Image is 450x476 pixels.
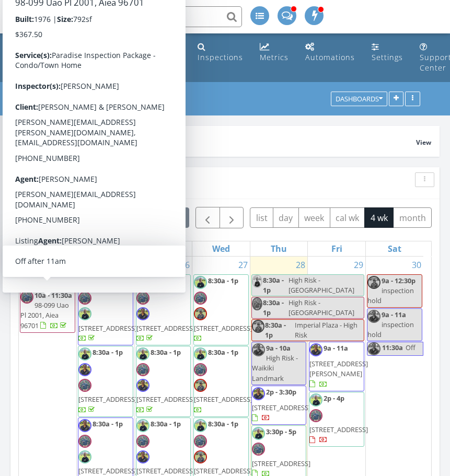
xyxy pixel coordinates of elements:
img: img_9248.jpeg [78,379,91,392]
span: 8:30a - 1p [208,347,238,357]
img: img_5395.jpeg [194,276,207,289]
a: 8:30a - 1p [STREET_ADDRESS] [78,276,137,343]
img: img_9248.jpeg [252,443,265,456]
a: 8:30a - 1p [STREET_ADDRESS] [136,274,191,345]
img: img_1984.jpeg [367,276,380,289]
button: week [298,207,330,228]
img: d0180cea8ba347a880e9ac022dad87ef.jpeg [252,343,265,356]
a: Automations (Advanced) [301,38,359,67]
span: [STREET_ADDRESS] [194,466,252,475]
a: 2p - 3:30p [STREET_ADDRESS] [252,387,310,422]
a: Inspections [193,38,247,67]
span: 8:30a - 1p [208,419,238,428]
span: 98-099 Uao Pl 2001, Aiea 96701 [20,300,69,330]
span: [STREET_ADDRESS] [309,425,368,434]
span: 10a - 11:30a [34,291,72,300]
span: Off [406,343,416,352]
a: Tuesday [154,241,173,256]
img: img_9248.jpeg [252,297,262,310]
img: img_9248.jpeg [136,363,149,376]
span: 8:30a - 1p [93,419,123,428]
a: 8:30a - 1p [STREET_ADDRESS] [194,347,252,414]
button: 4 wk [364,207,394,228]
a: 8:30a - 1p [STREET_ADDRESS] [78,274,133,345]
a: 2p - 3:30p [STREET_ADDRESS] [251,386,307,425]
img: d0180cea8ba347a880e9ac022dad87ef.jpeg [78,276,91,289]
button: month [393,207,432,228]
span: [STREET_ADDRESS] [194,394,252,404]
a: My Dashboard [30,90,142,107]
a: 2p - 4p [STREET_ADDRESS] [309,392,364,447]
a: Monday [94,241,117,256]
span: [STREET_ADDRESS][PERSON_NAME] [309,359,368,378]
span: 9a - 10a [266,343,291,353]
a: 8:30a - 1p [STREET_ADDRESS] [136,347,195,414]
input: Search everything... [33,6,242,27]
a: 10a - 11:30a 98-099 Uao Pl 2001, Aiea 96701 [20,291,74,330]
a: Contacts [142,38,185,67]
img: img_5395.jpeg [194,419,207,432]
img: d0180cea8ba347a880e9ac022dad87ef.jpeg [136,450,149,463]
span: 8:30a - 1p [262,275,286,296]
img: img_1984.jpeg [194,307,207,320]
img: d0180cea8ba347a880e9ac022dad87ef.jpeg [136,307,149,320]
span: 8:30a - 1p [264,320,293,341]
img: img_5395.jpeg [78,347,91,361]
span: High Risk - Waikiki Landmark [252,353,298,382]
img: d0180cea8ba347a880e9ac022dad87ef.jpeg [309,343,322,356]
span: 8:30a - 1p [93,276,123,285]
div: Contacts [146,52,181,62]
img: d0180cea8ba347a880e9ac022dad87ef.jpeg [367,342,380,355]
img: d0180cea8ba347a880e9ac022dad87ef.jpeg [78,419,91,432]
div: Alerts [19,134,416,148]
span: 9a - 12:30p [382,276,416,285]
img: img_9248.jpeg [136,292,149,305]
span: [STREET_ADDRESS] [194,323,252,333]
iframe: Intercom live chat [414,440,440,466]
img: img_1984.jpeg [252,320,264,333]
a: Thursday [269,241,289,256]
span: [STREET_ADDRESS] [252,403,310,412]
a: 8:30a - 1p [STREET_ADDRESS] [193,346,249,417]
span: [STREET_ADDRESS] [78,323,137,333]
span: 12a - 11a [33,275,63,288]
a: Go to August 27, 2025 [236,257,250,273]
span: inspection hold [367,320,414,339]
span: Imperial Plaza - High Risk [295,320,357,340]
a: Go to August 29, 2025 [352,257,365,273]
button: Dashboards [331,92,387,107]
img: d0180cea8ba347a880e9ac022dad87ef.jpeg [252,387,265,400]
span: 9a - 11a [324,343,348,353]
img: img_9248.jpeg [78,435,91,448]
a: 9a - 11a [STREET_ADDRESS][PERSON_NAME] [309,342,364,391]
a: 8:30a - 1p [STREET_ADDRESS] [193,274,249,345]
a: Settings [367,38,407,67]
img: img_5395.jpeg [309,393,322,407]
span: 2p - 4p [324,393,344,403]
img: img_5395.jpeg [78,450,91,463]
button: Next [220,207,244,228]
a: Go to August 28, 2025 [294,257,307,273]
span: 9a - 11a [382,310,406,319]
span: 8:30a - 1p [151,347,181,357]
div: Paradise Inspections [39,50,121,61]
span: View [416,138,431,147]
img: img_9248.jpeg [78,292,91,305]
img: img_5395.jpeg [136,347,149,361]
a: Go to August 30, 2025 [410,257,423,273]
img: img_5395.jpeg [78,307,91,320]
img: img_5395.jpeg [136,419,149,432]
img: img_9248.jpeg [20,291,33,304]
div: Inspections [198,52,243,62]
a: Saturday [386,241,403,256]
a: 2p - 4p [STREET_ADDRESS] [309,393,368,445]
button: list [250,207,273,228]
span: inspection hold [367,286,414,305]
a: 10a - 11:30a 98-099 Uao Pl 2001, Aiea 96701 [20,289,75,333]
span: High Risk - [GEOGRAPHIC_DATA] [289,275,354,295]
a: 8:30a - 1p [STREET_ADDRESS] [194,276,252,343]
img: img_5395.jpeg [194,347,207,361]
span: 8:30a - 1p [151,276,181,285]
span: [STREET_ADDRESS] [78,466,137,475]
img: d0180cea8ba347a880e9ac022dad87ef.jpeg [78,363,91,376]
